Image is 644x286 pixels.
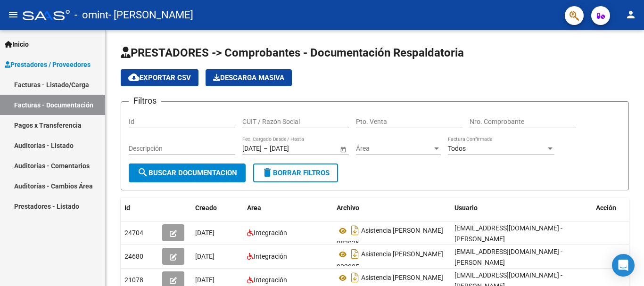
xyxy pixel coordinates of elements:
[254,229,287,237] span: Integración
[349,270,361,285] i: Descargar documento
[128,74,191,82] span: Exportar CSV
[262,169,330,177] span: Borrar Filtros
[206,69,292,86] button: Descarga Masiva
[124,204,130,212] span: Id
[264,145,268,153] span: –
[137,169,237,177] span: Buscar Documentacion
[206,69,292,86] app-download-masive: Descarga masiva de comprobantes (adjuntos)
[254,276,287,284] span: Integración
[191,198,243,218] datatable-header-cell: Creado
[451,198,592,218] datatable-header-cell: Usuario
[5,39,29,49] span: Inicio
[625,9,636,20] mat-icon: person
[349,223,361,238] i: Descargar documento
[448,145,466,152] span: Todos
[592,198,639,218] datatable-header-cell: Acción
[121,69,198,86] button: Exportar CSV
[124,229,143,237] span: 24704
[121,198,158,218] datatable-header-cell: Id
[242,145,262,153] input: Fecha inicio
[195,204,217,212] span: Creado
[108,5,193,25] span: - [PERSON_NAME]
[129,94,161,107] h3: Filtros
[596,204,616,212] span: Acción
[8,9,19,20] mat-icon: menu
[128,72,140,83] mat-icon: cloud_download
[124,253,143,260] span: 24680
[333,198,451,218] datatable-header-cell: Archivo
[247,204,261,212] span: Area
[243,198,333,218] datatable-header-cell: Area
[262,167,273,178] mat-icon: delete
[195,276,215,284] span: [DATE]
[129,163,246,182] button: Buscar Documentacion
[74,5,108,25] span: - omint
[137,167,149,178] mat-icon: search
[213,74,284,82] span: Descarga Masiva
[270,145,316,153] input: Fecha fin
[253,163,338,182] button: Borrar Filtros
[337,204,359,212] span: Archivo
[254,253,287,260] span: Integración
[454,204,478,212] span: Usuario
[454,248,562,266] span: [EMAIL_ADDRESS][DOMAIN_NAME] - [PERSON_NAME]
[337,227,443,247] span: Asistencia [PERSON_NAME] 082025
[338,144,348,154] button: Open calendar
[124,276,143,284] span: 21078
[195,253,215,260] span: [DATE]
[195,229,215,237] span: [DATE]
[121,46,464,59] span: PRESTADORES -> Comprobantes - Documentación Respaldatoria
[349,246,361,261] i: Descargar documento
[356,145,432,153] span: Área
[612,254,635,277] div: Open Intercom Messenger
[5,59,91,70] span: Prestadores / Proveedores
[454,224,562,243] span: [EMAIL_ADDRESS][DOMAIN_NAME] - [PERSON_NAME]
[337,251,443,271] span: Asistencia [PERSON_NAME] 082025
